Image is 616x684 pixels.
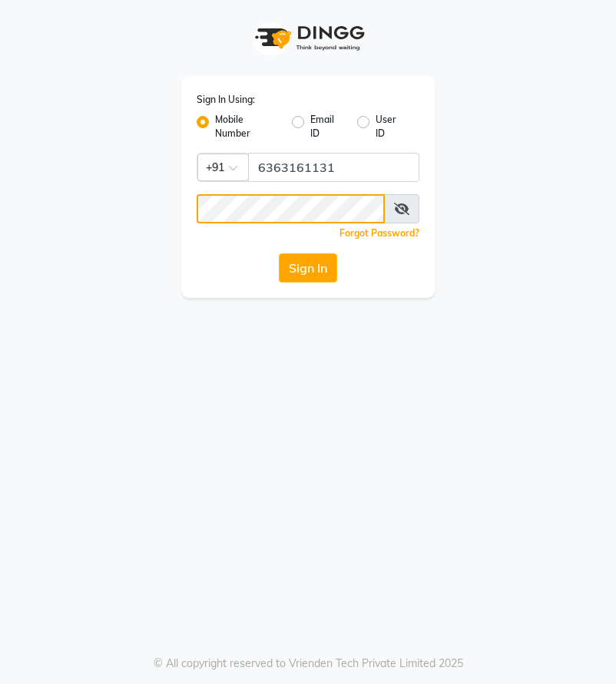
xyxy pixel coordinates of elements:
[376,113,407,140] label: User ID
[248,153,419,182] input: Username
[310,113,345,140] label: Email ID
[215,113,280,140] label: Mobile Number
[197,93,255,107] label: Sign In Using:
[247,15,369,61] img: logo1.svg
[339,227,419,239] a: Forgot Password?
[197,194,385,223] input: Username
[279,253,337,283] button: Sign In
